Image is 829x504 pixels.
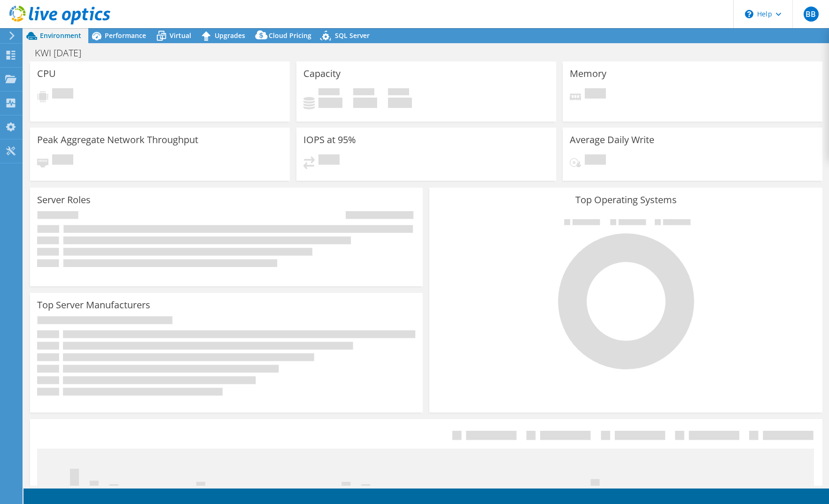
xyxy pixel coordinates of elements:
[318,88,340,98] span: Used
[318,154,340,167] span: Pending
[335,31,370,40] span: SQL Server
[52,154,73,167] span: Pending
[37,300,150,310] h3: Top Server Manufacturers
[37,69,56,79] h3: CPU
[804,7,819,22] span: BB
[318,98,342,108] h4: 0 GiB
[37,195,91,205] h3: Server Roles
[436,195,815,205] h3: Top Operating Systems
[745,10,753,18] svg: \n
[52,88,73,101] span: Pending
[585,88,606,101] span: Pending
[353,98,377,108] h4: 0 GiB
[269,31,311,40] span: Cloud Pricing
[31,48,96,58] h1: KWI [DATE]
[105,31,146,40] span: Performance
[570,135,654,145] h3: Average Daily Write
[388,98,412,108] h4: 0 GiB
[303,69,341,79] h3: Capacity
[585,154,606,167] span: Pending
[40,31,81,40] span: Environment
[303,135,356,145] h3: IOPS at 95%
[37,135,198,145] h3: Peak Aggregate Network Throughput
[170,31,191,40] span: Virtual
[353,88,374,98] span: Free
[215,31,245,40] span: Upgrades
[388,88,409,98] span: Total
[570,69,606,79] h3: Memory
